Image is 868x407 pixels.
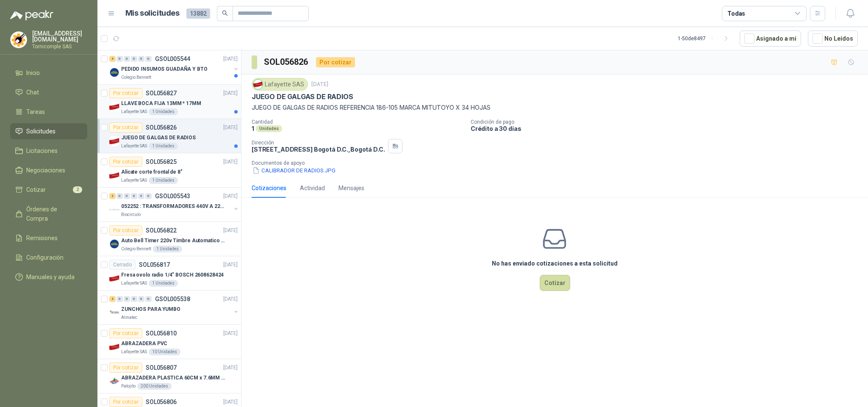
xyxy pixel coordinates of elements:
[121,374,227,382] p: ABRAZADERA PLASTICA 60CM x 7.6MM ANCHA
[121,237,227,245] p: Auto Bell Timer 220v Timbre Automatico Para Colegios, Indust
[131,193,137,199] div: 0
[138,56,144,62] div: 0
[256,125,282,132] div: Unidades
[253,80,263,89] img: Company Logo
[186,8,210,19] span: 13882
[121,202,227,210] p: 052252 : TRANSFORMADORES 440V A 220 V
[124,193,130,199] div: 0
[97,119,241,153] a: Por cotizarSOL056826[DATE] Company LogoJUEGO DE GALGAS DE RADIOSLafayette SAS1 Unidades
[121,246,151,252] p: Colegio Bennett
[10,84,87,100] a: Chat
[109,56,116,62] div: 4
[109,260,136,270] div: Cerrado
[252,125,254,132] p: 1
[97,325,241,359] a: Por cotizarSOL056810[DATE] Company LogoABRAZADERA PVCLafayette SAS10 Unidades
[223,124,238,132] p: [DATE]
[97,359,241,393] a: Por cotizarSOL056807[DATE] Company LogoABRAZADERA PLASTICA 60CM x 7.6MM ANCHAPatojito200 Unidades
[109,191,239,218] a: 2 0 0 0 0 0 GSOL005543[DATE] Company Logo052252 : TRANSFORMADORES 440V A 220 VBiocirculo
[26,253,64,262] span: Configuración
[223,364,238,372] p: [DATE]
[145,56,152,62] div: 0
[124,296,130,302] div: 0
[223,89,238,97] p: [DATE]
[146,227,177,233] p: SOL056822
[10,65,87,81] a: Inicio
[32,44,87,49] p: Tornicomple SAS
[146,365,177,371] p: SOL056807
[131,56,137,62] div: 0
[223,55,238,63] p: [DATE]
[471,119,865,125] p: Condición de pago
[97,222,241,256] a: Por cotizarSOL056822[DATE] Company LogoAuto Bell Timer 220v Timbre Automatico Para Colegios, Indu...
[10,10,53,20] img: Logo peakr
[121,100,201,108] p: LLAVE BOCA FIJA 13MM * 17MM
[109,122,142,133] div: Por cotizar
[109,397,142,407] div: Por cotizar
[155,56,190,62] p: GSOL005544
[252,78,308,91] div: Lafayette SAS
[223,295,238,303] p: [DATE]
[139,262,170,268] p: SOL056817
[146,125,177,130] p: SOL056826
[223,329,238,338] p: [DATE]
[121,349,147,355] p: Lafayette SAS
[121,143,147,150] p: Lafayette SAS
[121,134,196,142] p: JUEGO DE GALGAS DE RADIOS
[97,85,241,119] a: Por cotizarSOL056827[DATE] Company LogoLLAVE BOCA FIJA 13MM * 17MMLafayette SAS1 Unidades
[223,261,238,269] p: [DATE]
[222,10,228,16] span: search
[109,205,119,215] img: Company Logo
[26,146,58,155] span: Licitaciones
[121,314,137,321] p: Almatec
[10,104,87,120] a: Tareas
[121,271,224,279] p: Fresa ovolo radio 1/4" BOSCH 2608628424
[32,30,87,42] p: [EMAIL_ADDRESS][DOMAIN_NAME]
[124,56,130,62] div: 0
[137,383,172,390] div: 200 Unidades
[252,140,385,146] p: Dirección
[97,153,241,188] a: Por cotizarSOL056825[DATE] Company LogoAlicate corte frontal de 8"Lafayette SAS1 Unidades
[155,296,190,302] p: GSOL005538
[311,80,328,89] p: [DATE]
[10,182,87,198] a: Cotizar2
[109,294,239,321] a: 4 0 0 0 0 0 GSOL005538[DATE] Company LogoZUNCHOS PARA YUMBOAlmatec
[252,166,336,175] button: CALIBRADOR DE RADIOS.JPG
[149,108,178,115] div: 1 Unidades
[121,177,147,184] p: Lafayette SAS
[26,185,46,194] span: Cotizar
[121,280,147,287] p: Lafayette SAS
[26,205,79,223] span: Órdenes de Compra
[145,193,152,199] div: 0
[678,32,733,45] div: 1 - 50 de 8497
[109,296,116,302] div: 4
[97,256,241,291] a: CerradoSOL056817[DATE] Company LogoFresa ovolo radio 1/4" BOSCH 2608628424Lafayette SAS1 Unidades
[223,158,238,166] p: [DATE]
[109,170,119,180] img: Company Logo
[540,275,570,291] button: Cotizar
[153,246,182,252] div: 1 Unidades
[109,376,119,386] img: Company Logo
[471,125,865,132] p: Crédito a 30 días
[740,30,801,47] button: Asignado a mi
[338,183,364,193] div: Mensajes
[155,193,190,199] p: GSOL005543
[109,88,142,98] div: Por cotizar
[252,119,464,125] p: Cantidad
[138,296,144,302] div: 0
[26,272,75,282] span: Manuales y ayuda
[109,157,142,167] div: Por cotizar
[109,225,142,235] div: Por cotizar
[116,296,123,302] div: 0
[10,143,87,159] a: Licitaciones
[252,92,353,101] p: JUEGO DE GALGAS DE RADIOS
[109,363,142,373] div: Por cotizar
[121,383,136,390] p: Patojito
[10,249,87,266] a: Configuración
[145,296,152,302] div: 0
[146,399,177,405] p: SOL056806
[116,193,123,199] div: 0
[149,280,178,287] div: 1 Unidades
[10,269,87,285] a: Manuales y ayuda
[727,9,745,18] div: Todas
[10,123,87,139] a: Solicitudes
